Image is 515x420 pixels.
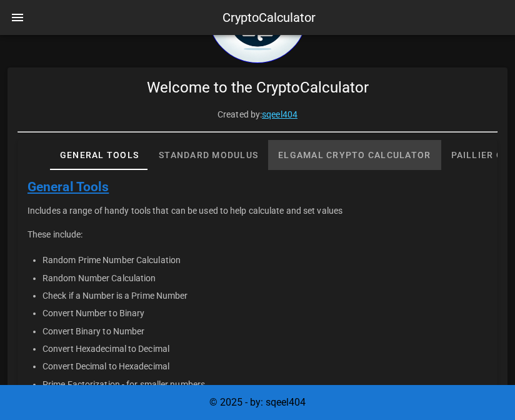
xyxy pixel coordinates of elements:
[42,376,487,393] li: Prime Factorization - for smaller numbers
[262,109,297,119] a: sqeel404
[222,8,316,27] div: CryptoCalculator
[17,107,497,121] p: Created by:
[42,251,487,269] li: Random Prime Number Calculation
[42,269,487,286] li: Random Number Calculation
[7,67,507,107] div: Welcome to the CryptoCalculator
[42,340,487,357] li: Convert Hexadecimal to Decimal
[2,2,32,32] button: nav-menu-toggle
[149,140,268,170] div: Standard Modulus
[42,322,487,340] li: Convert Binary to Number
[42,304,487,322] li: Convert Number to Binary
[27,179,109,194] a: General Tools
[50,140,149,170] div: General Tools
[209,396,306,408] span: © 2025 - by: sqeel404
[27,204,487,217] p: Includes a range of handy tools that can be used to help calculate and set values
[268,140,441,170] div: Elgamal Crypto Calculator
[207,54,307,66] a: home
[42,357,487,375] li: Convert Decimal to Hexadecimal
[27,227,487,241] p: These include:
[42,287,487,304] li: Check if a Number is a Prime Number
